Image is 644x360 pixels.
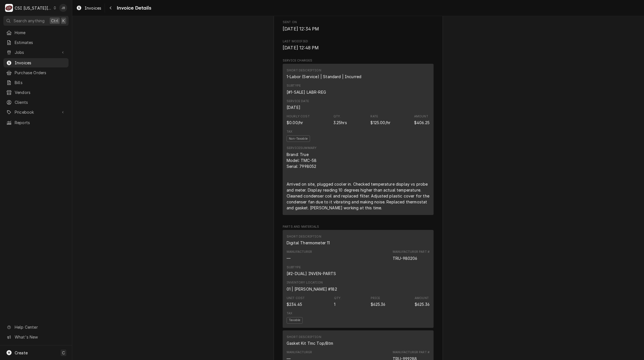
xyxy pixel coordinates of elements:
[287,255,291,261] div: Manufacturer
[415,296,430,307] div: Amount
[15,39,66,45] span: Estimates
[15,89,66,95] span: Vendors
[287,340,333,346] div: Short Description
[283,64,434,218] div: Service Charges List
[283,58,434,63] span: Service Charges
[3,28,69,37] a: Home
[287,114,310,126] div: Cost
[85,5,101,11] span: Invoices
[287,317,303,324] span: Taxable
[287,335,333,346] div: Short Description
[15,30,66,36] span: Home
[333,114,341,119] div: Qty.
[51,18,58,24] span: Ctrl
[287,84,326,95] div: Subtype
[5,4,13,12] div: CSI Kansas City's Avatar
[287,234,321,239] div: Short Description
[393,255,417,261] div: Part Number
[283,64,434,215] div: Line Item
[333,120,347,126] div: Quantity
[287,350,312,355] div: Manufacturer
[287,265,336,276] div: Subtype
[414,114,428,119] div: Amount
[115,4,151,12] span: Invoice Details
[15,49,57,55] span: Jobs
[371,301,386,307] div: Price
[59,4,67,12] div: JB
[15,60,66,66] span: Invoices
[370,120,390,126] div: Price
[3,16,69,26] button: Search anythingCtrlK
[334,296,342,307] div: Quantity
[287,74,361,80] div: Short Description
[287,99,309,104] div: Service Date
[287,114,310,119] div: Hourly Cost
[287,120,303,126] div: Cost
[287,234,330,246] div: Short Description
[3,48,69,57] a: Go to Jobs
[15,324,65,330] span: Help Center
[3,322,69,332] a: Go to Help Center
[3,58,69,67] a: Invoices
[15,109,57,115] span: Pricebook
[415,296,429,300] div: Amount
[287,296,305,300] div: Unit Cost
[334,296,342,300] div: Qty.
[5,4,13,12] div: C
[283,45,319,51] span: [DATE] 12:48 PM
[287,271,336,276] div: Subtype
[3,38,69,47] a: Estimates
[287,135,310,142] span: Non-Taxable
[287,104,300,110] div: Service Date
[283,26,319,32] span: [DATE] 12:34 PM
[283,45,434,51] span: Last Modified
[283,225,434,229] span: Parts and Materials
[287,146,316,150] div: Service Summary
[393,250,430,261] div: Part Number
[287,129,292,134] div: Tax
[283,26,434,32] span: Sent On
[287,84,301,88] div: Subtype
[59,4,67,12] div: Joshua Bennett's Avatar
[287,89,326,95] div: Subtype
[371,296,386,307] div: Price
[3,332,69,342] a: Go to What's New
[393,250,430,254] div: Manufacturer Part #
[62,350,65,356] span: C
[15,70,66,76] span: Purchase Orders
[15,350,28,355] span: Create
[15,5,52,11] div: CSI [US_STATE][GEOGRAPHIC_DATA]
[283,39,434,51] div: Last Modified
[283,20,434,25] span: Sent On
[15,80,66,85] span: Bills
[3,68,69,77] a: Purchase Orders
[393,350,430,355] div: Manufacturer Part #
[15,99,66,105] span: Clients
[287,265,301,270] div: Subtype
[74,3,104,13] a: Invoices
[287,250,312,261] div: Manufacturer
[3,118,69,127] a: Reports
[283,58,434,218] div: Service Charges
[15,334,65,340] span: What's New
[287,152,430,211] div: Brand: True Model: TMC-58 Serial: 7998052 Arrived on site, plugged cooler in. Checked temperature...
[287,286,337,292] div: Inventory Location
[414,120,430,126] div: Amount
[370,114,390,126] div: Price
[106,3,115,12] button: Navigate back
[287,301,302,307] div: Cost
[283,20,434,32] div: Sent On
[14,18,45,24] span: Search anything
[3,107,69,117] a: Go to Pricebook
[287,280,337,292] div: Inventory Location
[287,311,292,316] div: Tax
[287,68,321,73] div: Short Description
[287,250,312,254] div: Manufacturer
[287,68,361,80] div: Short Description
[287,296,305,307] div: Cost
[3,88,69,97] a: Vendors
[15,120,66,126] span: Reports
[414,114,430,126] div: Amount
[287,280,323,285] div: Inventory Location
[287,335,321,339] div: Short Description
